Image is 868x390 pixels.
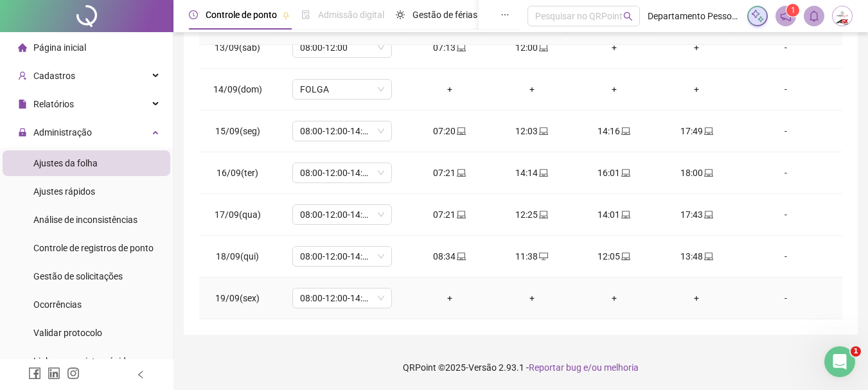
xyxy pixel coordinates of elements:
div: - [748,291,824,305]
span: laptop [538,127,548,136]
span: laptop [456,168,466,177]
div: 13:48 [666,249,727,263]
span: Análise de inconsistências [33,215,137,225]
span: laptop [703,252,713,261]
span: laptop [620,210,630,219]
img: 54126 [833,6,852,26]
span: Ajustes rápidos [33,186,95,197]
div: + [666,40,727,55]
span: 1 [851,346,861,357]
span: search [623,12,633,21]
span: 08:00-12:00-14:00-18:00 [300,205,384,224]
div: - [748,124,824,138]
div: 17:43 [666,208,727,222]
div: + [666,291,727,305]
div: + [501,291,563,305]
img: sparkle-icon.fc2bf0ac1784a2077858766a79e2daf3.svg [750,9,765,23]
span: laptop [703,168,713,177]
div: - [748,208,824,222]
div: 18:00 [666,166,727,180]
span: facebook [28,367,41,380]
span: 18/09(qui) [216,251,259,261]
span: 13/09(sáb) [215,42,260,53]
span: Link para registro rápido [33,356,131,366]
span: laptop [456,210,466,219]
span: Cadastros [33,71,75,81]
span: laptop [703,127,713,136]
span: Controle de ponto [206,10,277,20]
div: 07:13 [419,40,481,55]
div: 07:21 [419,208,481,222]
span: FOLGA [300,80,384,99]
div: + [583,291,645,305]
div: 12:03 [501,124,563,138]
div: 08:34 [419,249,481,263]
div: + [583,40,645,55]
span: left [136,370,145,379]
span: linkedin [48,367,60,380]
div: 17:49 [666,124,727,138]
span: laptop [703,210,713,219]
span: bell [808,10,820,22]
div: 11:38 [501,249,563,263]
span: 14/09(dom) [213,84,262,94]
span: 15/09(seg) [215,126,260,136]
span: Validar protocolo [33,328,102,338]
span: instagram [67,367,80,380]
span: 08:00-12:00-14:00-18:00 [300,163,384,182]
span: 17/09(qua) [215,209,261,220]
span: 08:00-12:00-14:00-18:00 [300,288,384,308]
div: 16:01 [583,166,645,180]
span: 08:00-12:00 [300,38,384,57]
span: laptop [538,210,548,219]
span: 08:00-12:00-14:00-18:00 [300,121,384,141]
span: 16/09(ter) [217,168,258,178]
span: laptop [620,127,630,136]
span: file-done [301,10,310,19]
span: laptop [456,127,466,136]
div: 07:21 [419,166,481,180]
span: 1 [791,6,795,15]
span: Página inicial [33,42,86,53]
span: Ocorrências [33,299,82,310]
div: + [583,82,645,96]
span: laptop [538,168,548,177]
div: 07:20 [419,124,481,138]
div: - [748,166,824,180]
span: clock-circle [189,10,198,19]
div: + [419,291,481,305]
span: home [18,43,27,52]
div: - [748,40,824,55]
span: lock [18,128,27,137]
span: Gestão de solicitações [33,271,123,281]
span: desktop [538,252,548,261]
span: laptop [538,43,548,52]
span: Ajustes da folha [33,158,98,168]
div: 14:16 [583,124,645,138]
span: ellipsis [500,10,509,19]
div: + [419,82,481,96]
sup: 1 [786,4,799,17]
span: Relatórios [33,99,74,109]
span: laptop [620,168,630,177]
div: 14:14 [501,166,563,180]
span: user-add [18,71,27,80]
div: 12:05 [583,249,645,263]
div: 14:01 [583,208,645,222]
iframe: Intercom live chat [824,346,855,377]
span: Controle de registros de ponto [33,243,154,253]
span: pushpin [282,12,290,19]
span: Gestão de férias [412,10,477,20]
div: 12:25 [501,208,563,222]
div: + [666,82,727,96]
div: + [501,82,563,96]
span: 08:00-12:00-14:00-18:00 [300,247,384,266]
span: notification [780,10,792,22]
span: file [18,100,27,109]
span: laptop [620,252,630,261]
span: Admissão digital [318,10,384,20]
span: sun [396,10,405,19]
footer: QRPoint © 2025 - 2.93.1 - [173,345,868,390]
div: - [748,249,824,263]
span: Administração [33,127,92,137]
